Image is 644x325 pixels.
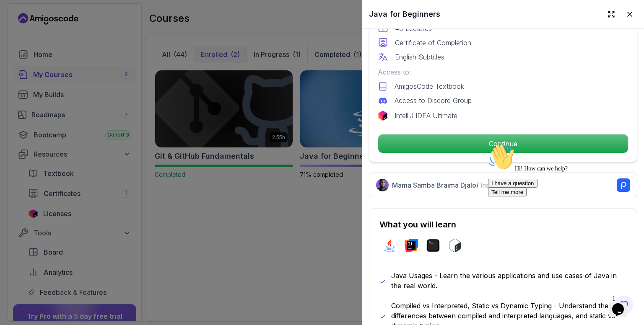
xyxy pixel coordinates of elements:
img: intellij logo [405,239,418,252]
p: English Subtitles [395,52,444,62]
img: terminal logo [426,239,440,252]
img: bash logo [448,239,462,252]
button: Expand drawer [604,7,619,22]
p: Access to: [378,67,628,77]
div: 👋Hi! How can we help?I have a questionTell me more [3,3,154,56]
button: Continue [378,134,628,153]
h2: Java for Beginners [369,8,440,20]
img: java logo [383,239,396,252]
img: Nelson Djalo [376,179,389,191]
button: Tell me more [3,47,42,56]
h2: What you will learn [379,219,627,230]
p: Java Usages - Learn the various applications and use cases of Java in the real world. [391,271,627,291]
p: AmigosCode Textbook [395,81,464,91]
p: IntelliJ IDEA Ultimate [395,111,457,121]
p: Certificate of Completion [395,38,471,48]
span: Hi! How can we help? [3,25,83,31]
p: Access to Discord Group [395,95,472,106]
iframe: chat widget [609,291,636,317]
img: jetbrains logo [378,111,388,121]
p: Mama Samba Braima Djalo / [392,180,510,190]
iframe: chat widget [485,140,636,287]
p: Continue [378,134,628,153]
button: I have a question [3,39,53,47]
span: Instructor [480,181,510,189]
img: :wave: [3,3,30,30]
